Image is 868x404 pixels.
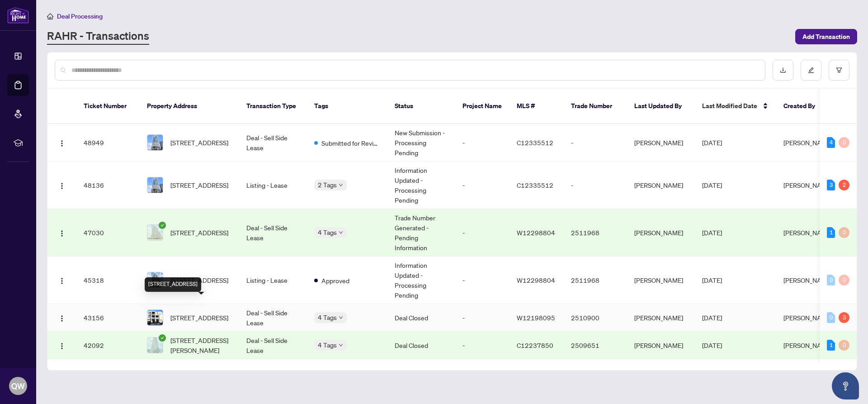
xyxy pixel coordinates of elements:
th: Ticket Number [76,89,140,124]
button: Logo [55,135,69,150]
span: [PERSON_NAME] [783,314,832,322]
span: [PERSON_NAME] [783,138,832,147]
div: 3 [827,180,835,190]
div: 3 [839,312,849,323]
span: Add Transaction [802,29,850,44]
span: [STREET_ADDRESS] [170,180,228,190]
button: Open asap [832,372,859,399]
td: [PERSON_NAME] [627,304,695,332]
span: [STREET_ADDRESS] [170,313,228,323]
button: Logo [55,310,69,325]
td: - [455,209,509,257]
div: 2 [839,180,849,190]
span: W12298804 [517,228,555,237]
div: [STREET_ADDRESS] [145,277,201,292]
button: edit [801,60,821,81]
div: 0 [839,340,849,351]
div: 0 [827,275,835,285]
span: filter [836,67,842,73]
th: Transaction Type [239,89,307,124]
span: down [339,315,343,320]
td: 2509651 [564,332,627,359]
th: Property Address [140,89,239,124]
img: thumbnail-img [147,337,163,353]
div: 0 [839,275,849,285]
th: Tags [307,89,387,124]
td: 48136 [76,162,140,209]
td: Deal - Sell Side Lease [239,332,307,359]
td: - [564,124,627,162]
span: 4 Tags [318,340,337,350]
td: Listing - Lease [239,257,307,304]
td: - [455,257,509,304]
td: Information Updated - Processing Pending [387,257,455,304]
button: Logo [55,273,69,287]
td: [PERSON_NAME] [627,257,695,304]
th: Last Modified Date [695,89,776,124]
td: 48949 [76,124,140,162]
div: 0 [839,137,849,148]
span: 4 Tags [318,312,337,323]
td: 2511968 [564,209,627,257]
td: Deal - Sell Side Lease [239,304,307,332]
span: [STREET_ADDRESS][PERSON_NAME] [170,335,232,355]
th: Created By [776,89,830,124]
div: 4 [827,137,835,148]
td: Deal Closed [387,304,455,332]
button: Logo [55,178,69,192]
span: QW [11,380,25,392]
span: check-circle [159,334,166,342]
span: [DATE] [702,138,722,147]
img: Logo [58,277,66,285]
td: Deal - Sell Side Lease [239,124,307,162]
span: C12237850 [517,341,553,349]
span: down [339,343,343,347]
span: C12335512 [517,181,553,189]
button: filter [829,60,849,81]
span: download [780,67,786,73]
td: - [564,162,627,209]
td: [PERSON_NAME] [627,359,695,397]
div: 0 [827,312,835,323]
img: Logo [58,230,66,237]
td: 41344 [76,359,140,397]
td: [PERSON_NAME] [627,332,695,359]
span: down [339,183,343,187]
td: [PERSON_NAME] [627,162,695,209]
button: Add Transaction [795,29,857,44]
td: 43156 [76,304,140,332]
a: RAHR - Transactions [47,29,149,45]
img: thumbnail-img [147,225,163,240]
td: 42092 [76,332,140,359]
span: 4 Tags [318,227,337,238]
td: 2509651 [564,359,627,397]
th: MLS # [509,89,564,124]
td: [PERSON_NAME] [627,209,695,257]
span: edit [808,67,814,73]
td: New Submission - Processing Pending [387,359,455,397]
span: [PERSON_NAME] [783,181,832,189]
div: 1 [827,227,835,238]
td: 45318 [76,257,140,304]
td: - [455,124,509,162]
td: Listing - Lease [239,359,307,397]
img: thumbnail-img [147,310,163,325]
span: W12298804 [517,276,555,284]
span: [PERSON_NAME] [783,276,832,284]
span: [DATE] [702,228,722,237]
img: Logo [58,140,66,147]
button: Logo [55,225,69,240]
img: Logo [58,182,66,190]
button: download [773,60,793,81]
th: Project Name [455,89,509,124]
th: Last Updated By [627,89,695,124]
img: thumbnail-img [147,177,163,193]
td: Deal Closed [387,332,455,359]
img: thumbnail-img [147,135,163,150]
span: 2 Tags [318,180,337,190]
td: Trade Number Generated - Pending Information [387,209,455,257]
td: 2511968 [564,257,627,304]
span: Deal Processing [57,12,103,20]
th: Status [387,89,455,124]
td: 47030 [76,209,140,257]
